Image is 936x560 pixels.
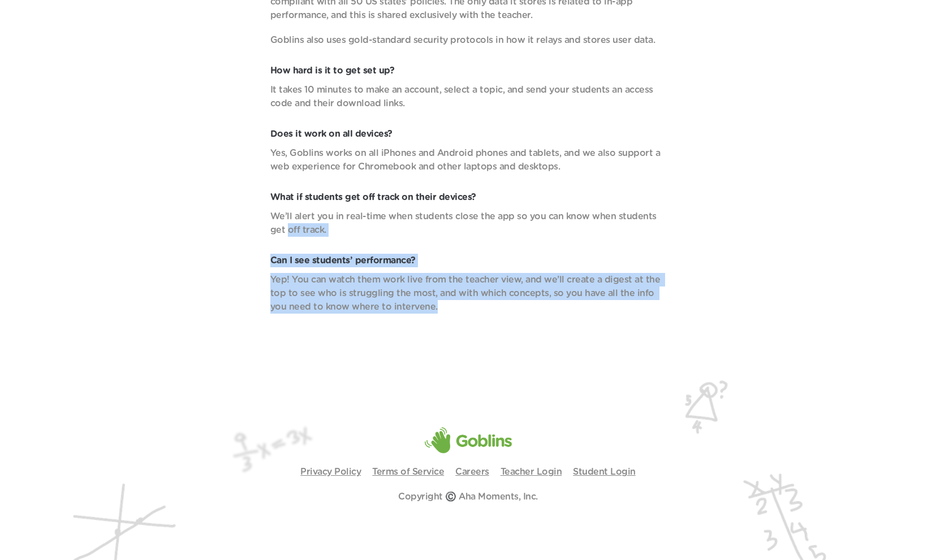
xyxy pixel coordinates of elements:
[455,467,489,476] a: Careers
[270,127,666,141] p: Does it work on all devices?
[270,273,666,314] p: Yep! You can watch them work live from the teacher view, and we’ll create a digest at the top to ...
[270,190,666,204] p: What if students get off track on their devices?
[270,210,666,237] p: We’ll alert you in real-time when students close the app so you can know when students get off tr...
[398,490,538,503] p: Copyright ©️ Aha Moments, Inc.
[270,254,666,267] p: Can I see students’ performance?
[300,467,361,476] a: Privacy Policy
[270,146,666,173] p: Yes, Goblins works on all iPhones and Android phones and tablets, and we also support a web exper...
[501,467,562,476] a: Teacher Login
[270,83,666,110] p: It takes 10 minutes to make an account, select a topic, and send your students an access code and...
[270,64,666,77] p: How hard is it to get set up?
[573,467,636,476] a: Student Login
[270,33,666,47] p: Goblins also uses gold-standard security protocols in how it relays and stores user data.
[372,467,444,476] a: Terms of Service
